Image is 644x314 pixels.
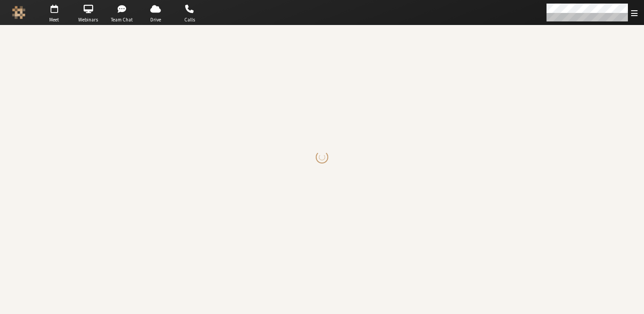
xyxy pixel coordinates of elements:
span: Meet [38,16,70,24]
span: Webinars [72,16,104,24]
span: Team Chat [106,16,138,24]
img: Iotum [12,6,25,19]
span: Drive [140,16,171,24]
span: Calls [174,16,205,24]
